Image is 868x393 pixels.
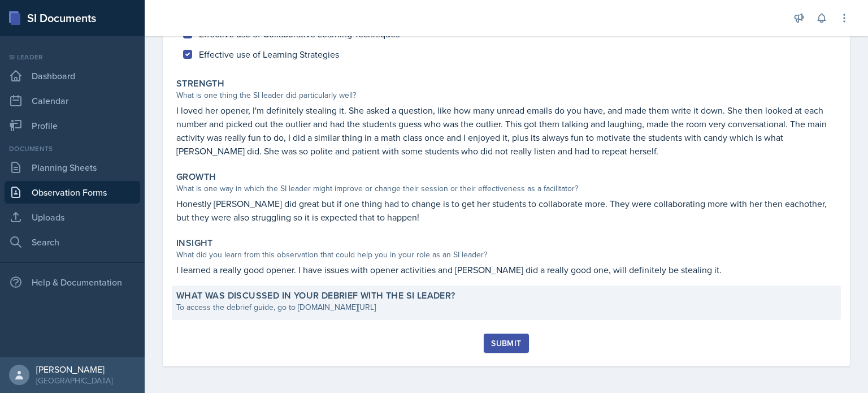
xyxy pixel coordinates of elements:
[36,375,112,386] div: [GEOGRAPHIC_DATA]
[5,231,140,253] a: Search
[484,334,528,353] button: Submit
[5,144,140,154] div: Documents
[176,103,836,158] p: I loved her opener, I'm definitely stealing it. She asked a question, like how many unread emails...
[176,78,224,89] label: Strength
[5,89,140,112] a: Calendar
[5,114,140,137] a: Profile
[176,301,836,313] div: To access the debrief guide, go to [DOMAIN_NAME][URL]
[5,206,140,228] a: Uploads
[176,263,836,277] p: I learned a really good opener. I have issues with opener activities and [PERSON_NAME] did a real...
[36,364,112,375] div: [PERSON_NAME]
[176,183,836,195] div: What is one way in which the SI leader might improve or change their session or their effectivene...
[5,64,140,87] a: Dashboard
[176,197,836,224] p: Honestly [PERSON_NAME] did great but if one thing had to change is to get her students to collabo...
[5,271,140,293] div: Help & Documentation
[176,237,213,249] label: Insight
[491,339,521,348] div: Submit
[5,52,140,62] div: Si leader
[176,249,836,261] div: What did you learn from this observation that could help you in your role as an SI leader?
[176,290,455,301] label: What was discussed in your debrief with the SI Leader?
[5,181,140,204] a: Observation Forms
[176,171,216,183] label: Growth
[176,89,836,101] div: What is one thing the SI leader did particularly well?
[5,156,140,179] a: Planning Sheets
